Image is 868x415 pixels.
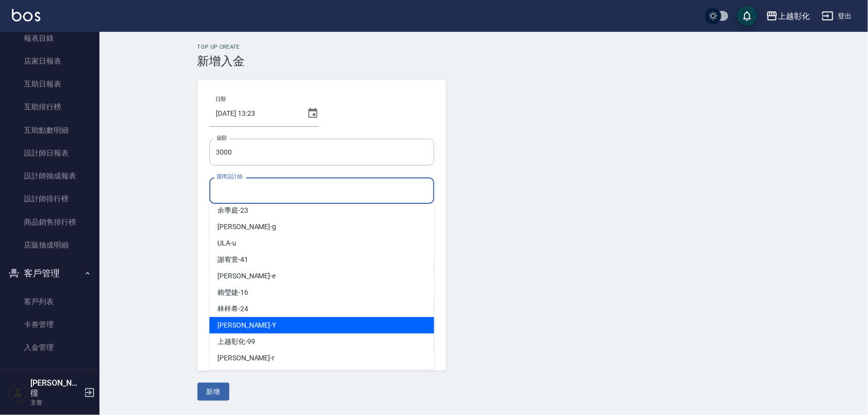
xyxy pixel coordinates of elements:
[4,187,96,210] a: 設計師排行榜
[217,320,276,331] span: [PERSON_NAME] -Y
[4,50,96,73] a: 店家日報表
[215,95,226,103] label: 日期
[4,336,96,359] a: 入金管理
[12,9,40,21] img: Logo
[30,378,81,398] h5: [PERSON_NAME]徨
[217,254,248,265] span: 謝宥萱 -41
[4,211,96,234] a: 商品銷售排行榜
[762,6,814,26] button: 上越彰化
[818,7,856,25] button: 登出
[4,142,96,165] a: 設計師日報表
[216,173,242,180] label: 選擇設計師
[4,363,96,389] button: 員工及薪資
[197,44,771,50] h2: Top Up Create
[217,238,236,249] span: ULA -u
[217,304,248,314] span: 林梓希 -24
[4,27,96,50] a: 報表目錄
[217,336,255,347] span: 上越彰化 -99
[4,290,96,313] a: 客戶列表
[778,10,810,22] div: 上越彰化
[30,398,81,407] p: 主管
[217,222,276,232] span: [PERSON_NAME] -g
[197,383,229,401] button: 新增
[4,165,96,187] a: 設計師抽成報表
[4,119,96,142] a: 互助點數明細
[4,73,96,95] a: 互助日報表
[8,383,28,403] img: Person
[216,134,227,142] label: 金額
[737,6,757,26] button: save
[217,205,248,216] span: 余季庭 -23
[4,234,96,256] a: 店販抽成明細
[217,271,276,281] span: [PERSON_NAME] -e
[4,260,96,286] button: 客戶管理
[217,353,275,363] span: [PERSON_NAME] -r
[4,313,96,336] a: 卡券管理
[197,54,771,68] h3: 新增入金
[4,95,96,118] a: 互助排行榜
[217,287,248,298] span: 賴瑩婕 -16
